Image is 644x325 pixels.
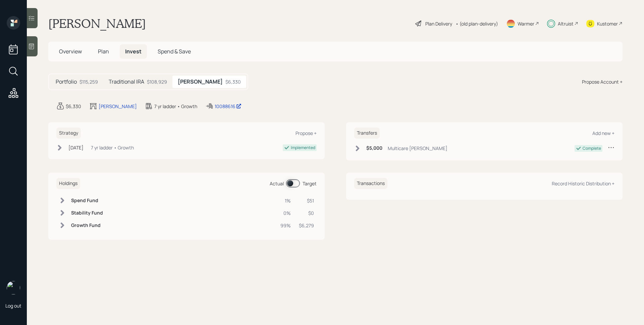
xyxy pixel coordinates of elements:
h6: Transactions [354,178,387,189]
h6: Stability Fund [71,210,103,216]
div: 10088616 [215,103,241,110]
div: 99% [280,222,291,229]
div: Actual [270,180,284,187]
h6: Spend Fund [71,198,103,203]
div: 1% [280,197,291,204]
div: Propose + [296,130,317,136]
div: Implemented [291,145,315,151]
h5: Portfolio [56,79,77,85]
div: • (old plan-delivery) [455,20,498,27]
div: Complete [583,145,601,151]
div: $6,330 [66,103,81,110]
h1: [PERSON_NAME] [48,16,146,31]
h6: Holdings [56,178,80,189]
div: Add new + [592,130,614,136]
span: Overview [59,48,82,55]
div: Propose Account + [582,78,623,85]
div: Log out [5,303,21,309]
div: $6,330 [225,78,241,85]
div: $6,279 [299,222,314,229]
img: james-distasi-headshot.png [7,281,20,294]
div: Altruist [558,20,574,27]
div: [DATE] [68,144,84,151]
h6: Growth Fund [71,223,103,228]
div: Multicare [PERSON_NAME] [388,145,447,152]
h6: $5,000 [366,145,382,151]
div: Warmer [518,20,534,27]
div: Plan Delivery [425,20,452,27]
div: Kustomer [597,20,618,27]
div: Target [303,180,317,187]
div: 7 yr ladder • Growth [91,144,134,151]
div: 7 yr ladder • Growth [154,103,197,110]
div: 0% [280,210,291,217]
div: $115,259 [79,78,98,85]
span: Spend & Save [158,48,191,55]
span: Invest [125,48,142,55]
div: $51 [299,197,314,204]
div: Record Historic Distribution + [552,180,614,187]
span: Plan [98,48,109,55]
h5: Traditional IRA [109,79,144,85]
h6: Strategy [56,128,81,139]
div: $108,929 [147,78,167,85]
h5: [PERSON_NAME] [178,79,223,85]
div: [PERSON_NAME] [99,103,137,110]
h6: Transfers [354,128,380,139]
div: $0 [299,210,314,217]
